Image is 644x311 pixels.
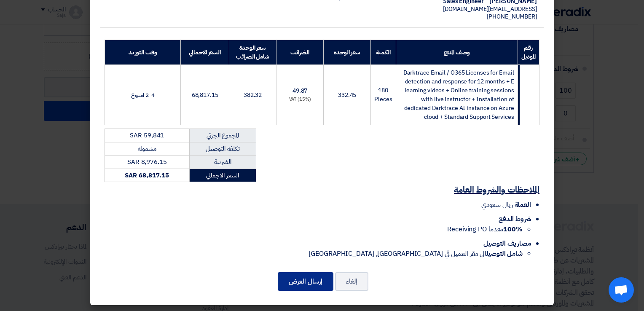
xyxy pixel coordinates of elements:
th: وصف المنتج [396,40,518,65]
span: [PHONE_NUMBER] [487,12,537,21]
td: تكلفه التوصيل [189,142,256,155]
th: السعر الاجمالي [181,40,229,65]
th: سعر الوحدة [324,40,371,65]
div: (15%) VAT [280,96,320,103]
li: الى مقر العميل في [GEOGRAPHIC_DATA], [GEOGRAPHIC_DATA] [105,249,523,259]
span: 49.87 [292,86,308,95]
strong: شامل التوصيل [486,249,523,259]
span: 68,817.15 [192,91,218,99]
th: الضرائب [276,40,324,65]
strong: 100% [503,224,523,234]
td: المجموع الجزئي [189,129,256,142]
button: إلغاء [335,272,368,291]
th: وقت التوريد [105,40,181,65]
span: Darktrace Email / O365 Licenses for Email detection and response for 12 months + E learning video... [403,68,514,121]
span: مصاريف التوصيل [483,239,531,249]
span: مشموله [138,144,156,153]
span: شروط الدفع [499,214,531,224]
td: SAR 59,841 [105,129,190,142]
span: SAR 8,976.15 [127,157,167,166]
th: الكمية [371,40,396,65]
span: ريال سعودي [481,200,513,210]
span: [EMAIL_ADDRESS][DOMAIN_NAME] [443,5,537,13]
span: مقدما Receiving PO [447,224,523,234]
span: العملة [515,200,531,210]
div: Open chat [609,277,634,303]
u: الملاحظات والشروط العامة [454,183,539,196]
span: 180 Pieces [374,86,392,104]
span: 382.32 [244,91,262,99]
span: 2-4 اسبوع [131,91,155,99]
button: إرسال العرض [278,272,333,291]
th: سعر الوحدة شامل الضرائب [229,40,276,65]
td: السعر الاجمالي [189,169,256,182]
span: 332.45 [338,91,356,99]
td: الضريبة [189,155,256,169]
th: رقم الموديل [518,40,539,65]
strong: SAR 68,817.15 [125,171,169,180]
